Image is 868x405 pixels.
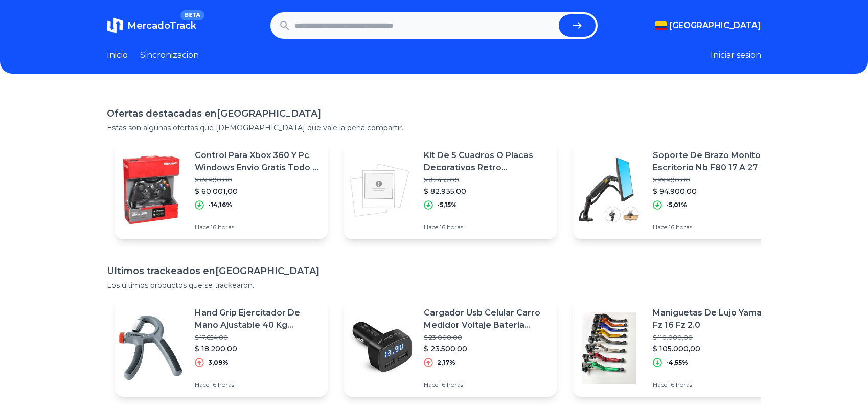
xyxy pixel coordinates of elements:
[107,49,128,61] a: Inicio
[195,149,319,174] p: Control Para Xbox 360 Y Pc Windows Envio Gratis Todo El Pais
[666,358,688,367] p: -4,55%
[107,17,196,34] a: MercadoTrackBETA
[115,141,328,239] a: Featured imageControl Para Xbox 360 Y Pc Windows Envio Gratis Todo El Pais$ 69.900,00$ 60.001,00-...
[653,186,778,196] p: $ 94.900,00
[653,333,778,342] p: $ 110.000,00
[115,299,328,397] a: Featured imageHand Grip Ejercitador De Mano Ajustable 40 Kg Sportfitness$ 17.654,00$ 18.200,003,0...
[208,201,232,209] p: -14,16%
[180,10,204,20] span: BETA
[424,186,549,196] p: $ 82.935,00
[437,201,457,209] p: -5,15%
[653,344,778,354] p: $ 105.000,00
[107,264,761,278] h1: Ultimos trackeados en [GEOGRAPHIC_DATA]
[344,312,416,384] img: Featured image
[107,17,123,34] img: MercadoTrack
[424,380,549,389] p: Hace 16 horas
[655,21,667,30] img: Colombia
[344,141,557,239] a: Featured imageKit De 5 Cuadros O Placas Decorativos Retro Economicos$ 87.435,00$ 82.935,00-5,15%H...
[653,380,778,389] p: Hace 16 horas
[573,312,645,384] img: Featured image
[424,307,549,331] p: Cargador Usb Celular Carro Medidor Voltaje Bateria Vehicular
[344,154,416,226] img: Featured image
[195,176,319,184] p: $ 69.900,00
[711,49,761,61] button: Iniciar sesion
[655,19,761,32] button: [GEOGRAPHIC_DATA]
[424,223,549,231] p: Hace 16 horas
[666,201,687,209] p: -5,01%
[424,344,549,354] p: $ 23.500,00
[424,333,549,342] p: $ 23.000,00
[424,176,549,184] p: $ 87.435,00
[115,312,187,384] img: Featured image
[573,299,786,397] a: Featured imageManiguetas De Lujo Yamaha Fz 16 Fz 2.0$ 110.000,00$ 105.000,00-4,55%Hace 16 horas
[107,280,761,290] p: Los ultimos productos que se trackearon.
[195,307,319,331] p: Hand Grip Ejercitador De Mano Ajustable 40 Kg Sportfitness
[127,20,196,31] span: MercadoTrack
[653,176,778,184] p: $ 99.900,00
[344,299,557,397] a: Featured imageCargador Usb Celular Carro Medidor Voltaje Bateria Vehicular$ 23.000,00$ 23.500,002...
[195,223,319,231] p: Hace 16 horas
[653,223,778,231] p: Hace 16 horas
[195,186,319,196] p: $ 60.001,00
[115,154,187,226] img: Featured image
[653,307,778,331] p: Maniguetas De Lujo Yamaha Fz 16 Fz 2.0
[195,344,319,354] p: $ 18.200,00
[195,380,319,389] p: Hace 16 horas
[195,333,319,342] p: $ 17.654,00
[573,141,786,239] a: Featured imageSoporte De Brazo Monitor A Escritorio Nb F80 17 A 27$ 99.900,00$ 94.900,00-5,01%Hac...
[208,358,229,367] p: 3,09%
[573,154,645,226] img: Featured image
[437,358,455,367] p: 2,17%
[424,149,549,174] p: Kit De 5 Cuadros O Placas Decorativos Retro Economicos
[669,19,761,32] span: [GEOGRAPHIC_DATA]
[107,123,761,133] p: Estas son algunas ofertas que [DEMOGRAPHIC_DATA] que vale la pena compartir.
[107,106,761,121] h1: Ofertas destacadas en [GEOGRAPHIC_DATA]
[140,49,199,61] a: Sincronizacion
[653,149,778,174] p: Soporte De Brazo Monitor A Escritorio Nb F80 17 A 27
